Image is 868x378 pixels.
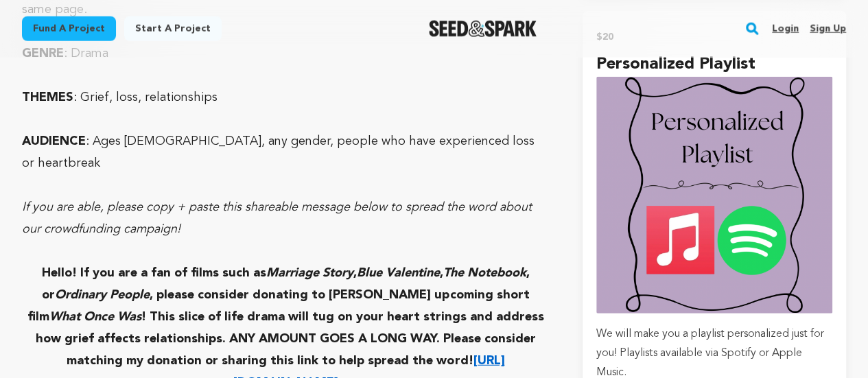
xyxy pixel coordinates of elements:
em: Blue Valentine [357,267,440,279]
a: Sign up [810,18,846,40]
img: incentive [596,77,832,313]
em: What Once Was [49,311,141,323]
a: Fund a project [22,16,116,41]
strong: GENRE [22,47,64,60]
em: Marriage Story [266,267,353,279]
p: : Ages [DEMOGRAPHIC_DATA], any gender, people who have experienced loss or heartbreak [22,130,550,174]
strong: AUDIENCE [22,135,86,147]
a: Start a project [124,16,222,41]
strong: Hello! If you are a fan of films such as , , , or , please consider donating to [PERSON_NAME] upc... [27,267,544,367]
em: Ordinary People [55,289,150,301]
strong: THEMES [22,91,73,104]
em: The Notebook [443,267,526,279]
h4: Personalized Playlist [596,52,832,77]
p: : Grief, loss, relationships [22,86,550,108]
img: Seed&Spark Logo Dark Mode [429,21,537,37]
em: If you are able, please copy + paste this shareable message below to spread the word about our cr... [22,201,532,235]
a: Login [772,18,799,40]
a: Seed&Spark Homepage [429,21,537,37]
